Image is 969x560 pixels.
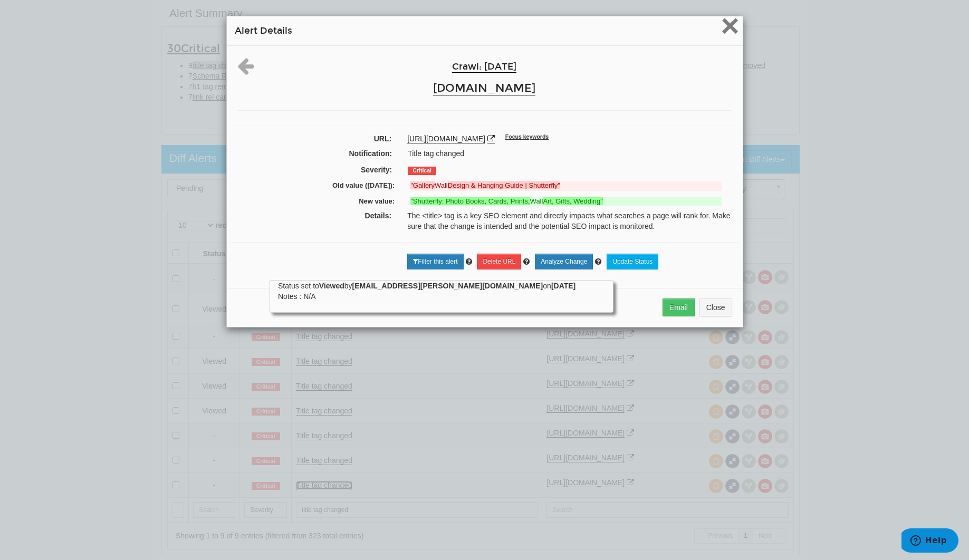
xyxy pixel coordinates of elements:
button: Close [699,298,732,316]
strong: "Shutterfly: Photo Books, Cards, Prints, [410,197,530,205]
sup: Focus keywords [505,133,549,140]
h4: Alert Details [235,24,735,37]
div: The <title> tag is a key SEO element and directly impacts what searches a page will rank for. Mak... [399,210,740,231]
del: Wall [410,181,722,191]
a: Delete URL [477,254,521,269]
strong: Art, Gifts, Wedding" [543,197,602,205]
a: [DOMAIN_NAME] [433,81,535,95]
label: Details: [229,210,400,221]
iframe: Opens a widget where you can find more information [901,528,958,555]
strong: Viewed [319,282,344,290]
div: Status set to by on Notes : N/A [278,281,605,302]
span: Critical [408,167,436,175]
button: Close [721,17,739,38]
a: [URL][DOMAIN_NAME] [407,134,485,143]
a: Analyze Change [535,254,593,269]
label: Severity: [231,165,400,175]
label: New value: [239,197,403,207]
strong: [EMAIL_ADDRESS][PERSON_NAME][DOMAIN_NAME] [352,282,543,290]
div: Title tag changed [400,148,738,159]
a: Filter this alert [407,254,463,269]
label: URL: [229,133,400,144]
label: Old value ([DATE]): [239,181,403,191]
a: Update Status [607,254,658,269]
strong: [DATE] [551,282,575,290]
button: Email [663,298,695,316]
label: Notification: [231,148,400,159]
a: Previous alert [237,66,254,74]
span: × [721,8,739,43]
a: Crawl: [DATE] [452,61,516,73]
strong: "Gallery [410,181,435,189]
ins: Wall [410,197,722,207]
strong: Design & Hanging Guide | Shutterfly" [448,181,560,189]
